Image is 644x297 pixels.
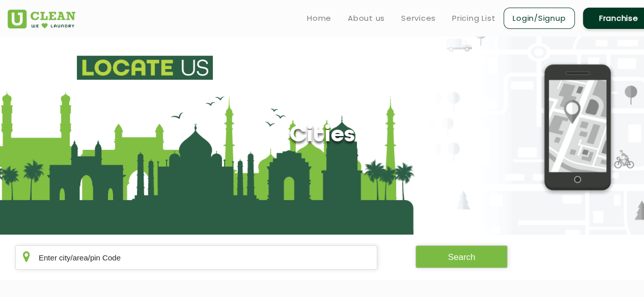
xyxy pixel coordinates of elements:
[307,12,331,24] a: Home
[415,245,508,268] button: Search
[503,8,575,29] a: Login/Signup
[8,10,75,28] img: UClean Laundry and Dry Cleaning
[452,12,495,24] a: Pricing List
[348,12,385,24] a: About us
[289,123,355,149] h1: Cities
[15,245,377,270] input: Enter city/area/pin Code
[401,12,436,24] a: Services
